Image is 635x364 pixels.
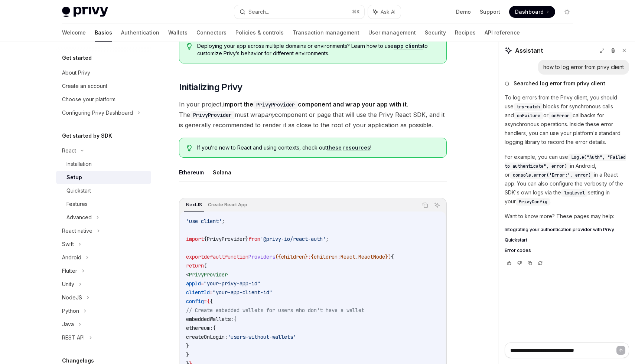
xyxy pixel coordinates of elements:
span: Dashboard [515,8,544,16]
div: Installation [66,160,92,168]
button: Ask AI [368,5,401,19]
span: clientId [186,289,210,296]
span: ; [326,236,329,242]
button: Copy the contents from the code block [420,200,430,210]
span: onFailure [517,113,540,119]
p: For example, you can use in Android, or in a React app. You can also configure the verbosity of t... [505,153,629,206]
div: Create React App [206,200,250,209]
div: Create an account [62,82,107,91]
div: React [62,146,76,155]
a: Connectors [196,24,227,42]
span: } [186,351,189,358]
span: } [305,253,308,260]
code: PrivyProvider [253,101,298,109]
svg: Tip [187,145,192,151]
a: Policies & controls [235,24,284,42]
span: Integrating your authentication provider with Privy [505,227,614,233]
span: // Create embedded wallets for users who don't have a wallet [186,307,364,314]
span: In your project, . The must wrap component or page that will use the Privy React SDK, and it is g... [179,99,447,130]
span: ReactNode [358,253,385,260]
h5: Get started [62,53,92,62]
img: light logo [62,7,108,17]
span: Searched log error from privy client [514,80,605,87]
span: function [225,253,248,260]
a: Create an account [56,79,151,93]
div: REST API [62,333,85,342]
span: : [338,253,341,260]
span: Error codes [505,247,531,253]
span: logLevel [564,190,585,196]
span: console.error('Error:', error) [513,172,591,178]
span: "your-app-client-id" [213,289,272,296]
span: . [355,253,358,260]
div: Search... [248,7,269,16]
div: Unity [62,280,74,289]
span: PrivyProvider [189,271,228,278]
a: Demo [456,8,471,16]
button: Ethereum [179,164,204,181]
span: PrivyConfig [519,199,547,205]
code: PrivyProvider [190,111,235,119]
span: config [186,298,204,305]
a: Welcome [62,24,86,42]
a: Quickstart [505,237,629,243]
a: Basics [95,24,112,42]
div: NodeJS [62,293,82,302]
strong: import the component and wrap your app with it [223,101,407,108]
span: { [391,253,394,260]
span: '@privy-io/react-auth' [260,236,326,242]
a: Recipes [455,24,476,42]
span: ({ [275,253,281,260]
a: Authentication [121,24,159,42]
span: Assistant [515,46,543,55]
span: onError [551,113,570,119]
button: Ask AI [432,200,442,210]
span: children [281,253,305,260]
a: Dashboard [509,6,555,18]
a: Quickstart [56,184,151,197]
span: 'use client' [186,218,222,224]
a: Transaction management [293,24,359,42]
span: React [341,253,355,260]
span: < [186,271,189,278]
span: Providers [248,253,275,260]
a: Security [425,24,446,42]
span: { [210,298,213,305]
div: Python [62,306,79,315]
a: Integrating your authentication provider with Privy [505,227,629,233]
div: Java [62,320,74,329]
span: } [245,236,248,242]
a: API reference [485,24,520,42]
div: NextJS [184,200,204,209]
a: resources [343,144,370,151]
div: Swift [62,240,74,249]
button: Send message [616,346,625,355]
a: Features [56,197,151,211]
div: Features [66,200,88,209]
div: Flutter [62,266,77,275]
span: { [207,298,210,305]
span: children [314,253,338,260]
span: "your-privy-app-id" [204,280,260,287]
div: how to log error from privy client [543,63,624,71]
a: app clients [394,43,423,49]
a: Setup [56,171,151,184]
button: Toggle dark mode [561,6,573,18]
a: Support [480,8,500,16]
span: } [186,342,189,349]
span: 'users-without-wallets' [228,334,296,340]
div: About Privy [62,68,90,77]
span: Deploying your app across multiple domains or environments? Learn how to use to customize Privy’s... [197,42,439,57]
span: ; [222,218,225,224]
p: To log errors from the Privy client, you should use blocks for synchronous calls and or callbacks... [505,93,629,147]
span: Initializing Privy [179,81,242,93]
span: PrivyProvider [207,236,245,242]
div: Android [62,253,81,262]
a: About Privy [56,66,151,79]
a: Wallets [168,24,188,42]
span: If you’re new to React and using contexts, check out ! [197,144,439,151]
span: embeddedWallets: [186,316,234,322]
div: Quickstart [66,186,91,195]
span: Quickstart [505,237,527,243]
p: Want to know more? These pages may help: [505,212,629,221]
